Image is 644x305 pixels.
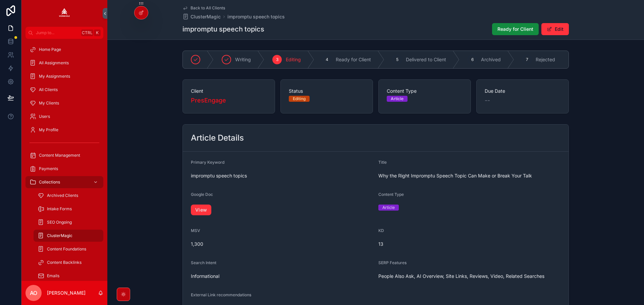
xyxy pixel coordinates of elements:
[39,153,80,158] span: Content Management
[378,260,407,265] span: SERP Features
[191,228,200,233] span: MSV
[25,124,103,136] a: My Profile
[391,96,404,102] div: Article
[485,88,560,94] span: Due Date
[39,166,58,171] span: Payments
[276,57,278,62] span: 3
[47,290,86,296] p: [PERSON_NAME]
[191,160,224,165] span: Primary Keyword
[471,57,474,62] span: 6
[406,56,446,63] span: Delivered to Client
[25,149,103,161] a: Content Management
[39,127,58,133] span: My Profile
[191,273,373,280] span: Informational
[191,292,251,297] span: External Link recommendations
[25,84,103,96] a: All Clients
[34,216,103,228] a: SEO Ongoing
[25,110,103,123] a: Users
[47,260,82,265] span: Content Backlinks
[378,228,384,233] span: KD
[25,27,103,39] button: Jump to...CtrlK
[39,74,70,79] span: My Assignments
[21,39,107,281] div: scrollable content
[378,241,560,247] span: 13
[378,192,404,197] span: Content Type
[39,87,58,92] span: All Clients
[25,97,103,109] a: My Clients
[39,114,50,119] span: Users
[47,193,78,198] span: Archived Clients
[36,30,78,35] span: Jump to...
[286,56,301,63] span: Editing
[59,8,70,19] img: App logo
[485,96,490,105] span: --
[182,13,221,20] a: ClusterMagic
[34,189,103,202] a: Archived Clients
[34,203,103,215] a: Intake Forms
[227,13,285,20] a: impromptu speech topics
[39,179,60,185] span: Collections
[39,60,69,66] span: All Assignments
[191,241,373,247] span: 1,300
[182,24,264,34] h1: impromptu speech topics
[47,206,72,212] span: Intake Forms
[95,30,100,35] span: K
[336,56,371,63] span: Ready for Client
[396,57,398,62] span: 5
[293,96,306,102] div: Editing
[378,160,387,165] span: Title
[378,273,560,280] span: People Also Ask, AI Overview, Site Links, Reviews, Video, Related Searches
[191,133,244,143] h2: Article Details
[191,205,211,215] a: View
[289,88,365,94] span: Status
[191,5,225,11] span: Back to All Clients
[541,23,569,35] button: Edit
[25,44,103,56] a: Home Page
[47,246,86,252] span: Content Foundations
[30,289,37,297] span: AO
[191,172,373,179] span: impromptu speech topics
[47,233,72,238] span: ClusterMagic
[387,88,463,94] span: Content Type
[536,56,555,63] span: Rejected
[235,56,251,63] span: Writing
[326,57,328,62] span: 4
[191,260,216,265] span: Search Intent
[191,88,267,94] span: Client
[497,26,533,32] span: Ready for Client
[34,256,103,269] a: Content Backlinks
[47,273,59,279] span: Emails
[34,230,103,242] a: ClusterMagic
[34,243,103,255] a: Content Foundations
[34,270,103,282] a: Emails
[378,172,560,179] span: Why the Right Impromptu Speech Topic Can Make or Break Your Talk
[382,205,395,211] div: Article
[25,163,103,175] a: Payments
[182,5,225,11] a: Back to All Clients
[191,13,221,20] span: ClusterMagic
[47,220,72,225] span: SEO Ongoing
[492,23,539,35] button: Ready for Client
[25,176,103,188] a: Collections
[481,56,501,63] span: Archived
[25,57,103,69] a: All Assignments
[191,192,213,197] span: Google Doc
[25,70,103,82] a: My Assignments
[526,57,528,62] span: 7
[191,96,226,105] a: PresEngage
[39,100,59,106] span: My Clients
[81,29,93,36] span: Ctrl
[39,47,61,52] span: Home Page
